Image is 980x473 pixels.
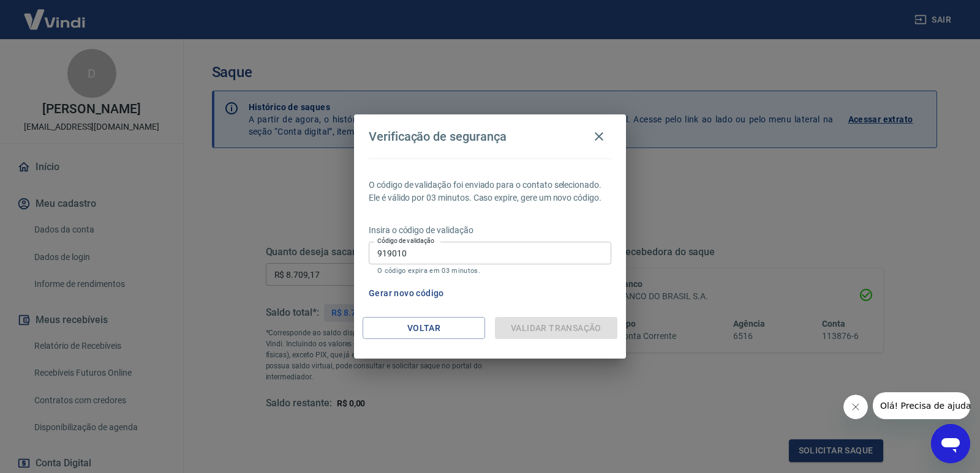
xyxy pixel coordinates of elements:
[931,424,970,463] iframe: Botão para abrir a janela de mensagens
[364,282,449,305] button: Gerar novo código
[873,392,970,419] iframe: Mensagem da empresa
[377,236,434,245] label: Código de validação
[369,179,611,204] p: O código de validação foi enviado para o contato selecionado. Ele é válido por 03 minutos. Caso e...
[843,395,868,419] iframe: Fechar mensagem
[377,267,603,275] p: O código expira em 03 minutos.
[7,9,103,18] span: Olá! Precisa de ajuda?
[369,224,611,237] p: Insira o código de validação
[363,317,485,340] button: Voltar
[369,129,507,144] h4: Verificação de segurança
